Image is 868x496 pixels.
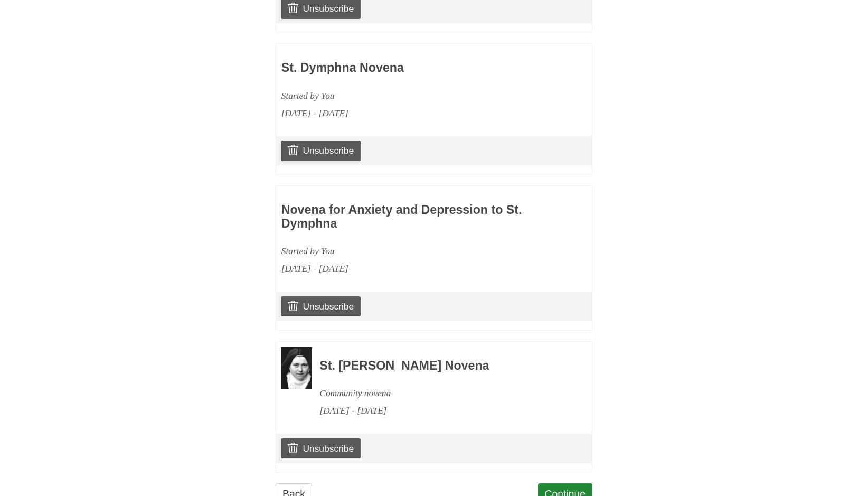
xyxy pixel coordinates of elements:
img: Novena image [281,347,312,389]
h3: St. [PERSON_NAME] Novena [319,359,563,373]
h3: Novena for Anxiety and Depression to St. Dymphna [281,203,525,230]
div: [DATE] - [DATE] [281,260,525,277]
a: Unsubscribe [281,296,361,316]
div: [DATE] - [DATE] [281,105,525,122]
div: Started by You [281,87,525,105]
div: [DATE] - [DATE] [319,402,563,419]
h3: St. Dymphna Novena [281,61,525,75]
div: Community novena [319,385,563,402]
a: Unsubscribe [281,141,361,161]
a: Unsubscribe [281,438,361,458]
div: Started by You [281,242,525,260]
